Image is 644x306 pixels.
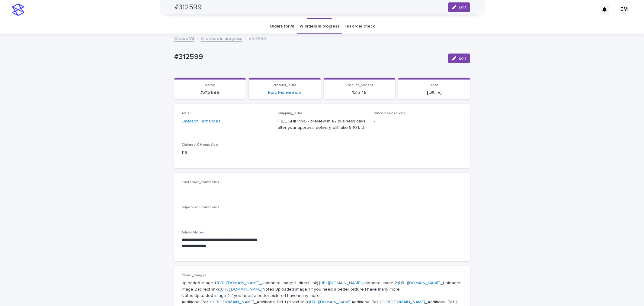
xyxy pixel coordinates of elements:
span: Admin Notes [181,231,204,234]
span: Since needs fixing [374,112,405,115]
a: [URL][DOMAIN_NAME] [383,300,425,304]
span: Edit [459,56,466,60]
p: #312599 [174,53,443,61]
a: [URL][DOMAIN_NAME] [217,281,259,285]
a: Epic Fisherman [268,90,301,96]
span: Shipping_Title [277,112,303,115]
span: Product_Variant [345,83,373,87]
p: - [181,212,463,218]
a: [URL][DOMAIN_NAME] [220,287,262,291]
a: AI orders in progress [300,19,339,34]
span: Name [205,83,215,87]
p: #312599 [249,35,266,42]
span: Product_Title [273,83,296,87]
p: - [181,187,463,193]
a: AI orders in progress [201,35,242,42]
p: #312599 [178,90,242,96]
a: Orders V3 [174,35,194,42]
button: Edit [448,54,470,63]
a: Full order check [344,19,374,34]
span: Client_Images [181,274,207,277]
p: FREE SHIPPING - preview in 1-2 business days, after your approval delivery will take 5-10 b.d. [277,118,367,131]
p: 116 [181,150,271,156]
img: stacker-logo-s-only.png [12,4,24,16]
span: Artist [181,112,191,115]
a: Orders for AI [270,19,294,34]
p: 12 x 16 [327,90,392,96]
p: - [374,118,463,125]
span: Date [430,83,438,87]
div: EM [619,5,629,15]
span: Claimed X Hours Ago [181,143,218,147]
a: [URL][DOMAIN_NAME] [212,300,254,304]
a: EmersonHernandez [181,118,220,125]
span: Customer_comments [181,181,219,184]
a: [URL][DOMAIN_NAME] [319,281,362,285]
span: Supervisor comments [181,206,219,209]
p: [DATE] [402,90,466,96]
a: [URL][DOMAIN_NAME] [398,281,441,285]
a: [URL][DOMAIN_NAME] [309,300,351,304]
